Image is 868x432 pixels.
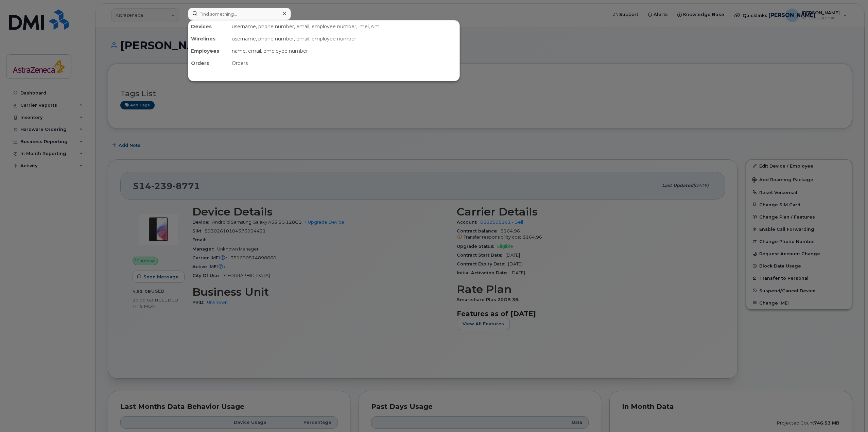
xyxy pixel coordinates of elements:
div: Wirelines [188,33,229,45]
div: Devices [188,20,229,33]
div: Employees [188,45,229,57]
div: username, phone number, email, employee number [229,33,459,45]
div: Orders [188,57,229,69]
div: name, email, employee number [229,45,459,57]
div: username, phone number, email, employee number, imei, sim [229,20,459,33]
div: Orders [229,57,459,69]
